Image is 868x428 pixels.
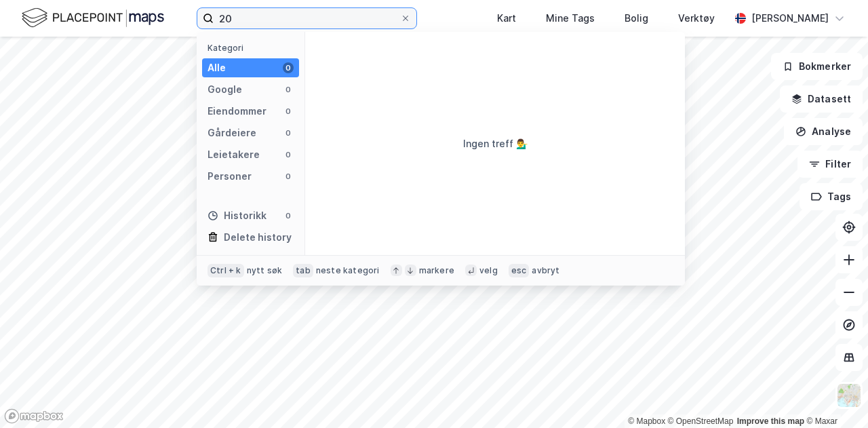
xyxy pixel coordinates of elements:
button: Tags [800,183,863,210]
div: markere [419,265,454,276]
div: avbryt [532,265,559,276]
div: [PERSON_NAME] [751,10,829,26]
div: neste kategori [316,265,380,276]
div: Delete history [224,229,292,246]
a: Mapbox homepage [4,408,64,424]
a: Mapbox [628,416,665,426]
div: esc [509,264,530,277]
div: 0 [283,62,294,73]
div: Verktøy [678,10,715,26]
button: Analyse [784,118,863,145]
div: 0 [283,171,294,182]
div: Mine Tags [546,10,595,26]
div: Eiendommer [208,103,267,119]
iframe: Chat Widget [800,363,868,428]
a: OpenStreetMap [668,416,734,426]
div: 0 [283,149,294,160]
button: Datasett [780,85,863,113]
div: Ctrl + k [208,264,244,277]
div: 0 [283,210,294,221]
div: 0 [283,106,294,117]
div: Gårdeiere [208,125,256,141]
a: Improve this map [737,416,804,426]
img: logo.f888ab2527a4732fd821a326f86c7f29.svg [22,6,164,30]
div: velg [479,265,498,276]
div: Personer [208,168,252,184]
div: Kontrollprogram for chat [800,363,868,428]
div: tab [293,264,313,277]
div: Leietakere [208,147,260,163]
div: Ingen treff 💁‍♂️ [463,136,528,152]
div: 0 [283,128,294,138]
div: Bolig [625,10,648,26]
div: Kategori [208,43,299,53]
div: Kart [497,10,516,26]
div: 0 [283,84,294,95]
div: nytt søk [247,265,283,276]
div: Alle [208,60,226,76]
div: Historikk [208,208,267,224]
button: Bokmerker [771,53,863,80]
div: Google [208,81,242,98]
input: Søk på adresse, matrikkel, gårdeiere, leietakere eller personer [214,8,400,28]
button: Filter [797,151,863,178]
